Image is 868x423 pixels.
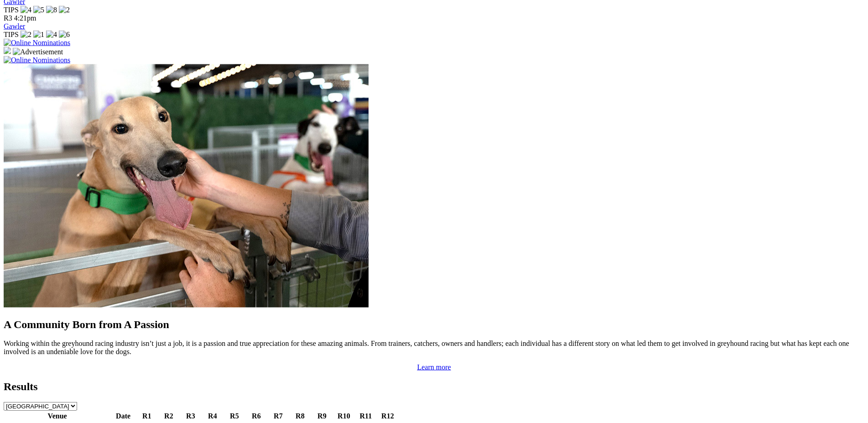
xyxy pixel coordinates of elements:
[33,31,44,39] img: 1
[180,412,201,421] th: R3
[4,39,70,47] img: Online Nominations
[4,14,12,22] span: R3
[14,14,36,22] span: 4:21pm
[4,64,369,308] img: Westy_Cropped.jpg
[4,31,19,38] span: TIPS
[4,381,864,393] h2: Results
[4,319,864,331] h2: A Community Born from A Passion
[21,31,31,39] img: 2
[59,31,70,39] img: 6
[333,412,354,421] th: R10
[111,412,135,421] th: Date
[59,6,70,14] img: 2
[202,412,223,421] th: R4
[4,6,19,14] span: TIPS
[4,22,25,30] a: Gawler
[312,412,333,421] th: R9
[33,6,44,14] img: 5
[21,6,31,14] img: 4
[355,412,376,421] th: R11
[46,31,57,39] img: 4
[224,412,245,421] th: R5
[4,339,864,356] p: Working within the greyhound racing industry isn’t just a job, it is a passion and true appreciat...
[4,47,11,54] img: 15187_Greyhounds_GreysPlayCentral_Resize_SA_WebsiteBanner_300x115_2025.jpg
[377,412,398,421] th: R12
[268,412,289,421] th: R7
[246,412,267,421] th: R6
[13,48,63,56] img: Advertisement
[46,6,57,14] img: 8
[136,412,157,421] th: R1
[290,412,311,421] th: R8
[417,363,451,371] a: Learn more
[4,56,70,64] img: Online Nominations
[5,412,110,421] th: Venue
[158,412,179,421] th: R2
